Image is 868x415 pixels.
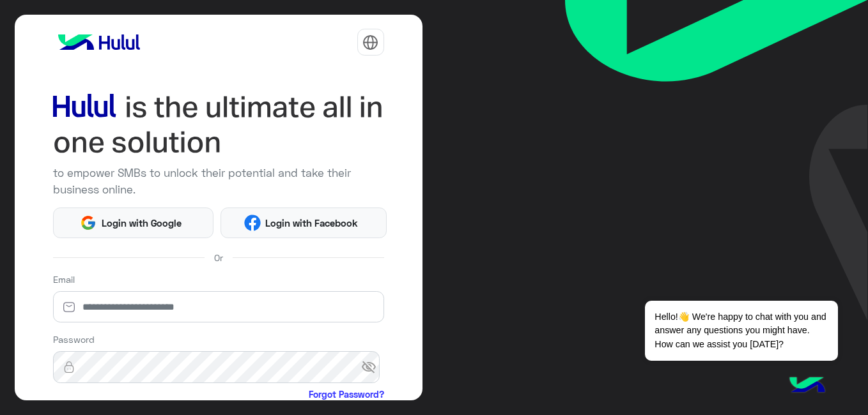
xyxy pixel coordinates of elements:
[785,364,830,409] img: hulul-logo.png
[221,207,386,239] button: Login with Facebook
[97,216,186,230] span: Login with Google
[53,89,384,160] img: hululLoginTitle_EN.svg
[361,356,384,379] span: visibility_off
[53,165,384,198] p: to empower SMBs to unlock their potential and take their business online.
[53,207,214,239] button: Login with Google
[244,215,261,231] img: Facebook
[362,34,378,50] img: tab
[261,216,363,230] span: Login with Facebook
[214,251,223,264] span: Or
[80,215,97,231] img: Google
[309,388,384,401] a: Forgot Password?
[53,333,95,346] label: Password
[53,361,85,373] img: lock
[53,273,75,286] label: Email
[53,29,145,55] img: logo
[53,301,85,313] img: email
[645,301,837,361] span: Hello!👋 We're happy to chat with you and answer any questions you might have. How can we assist y...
